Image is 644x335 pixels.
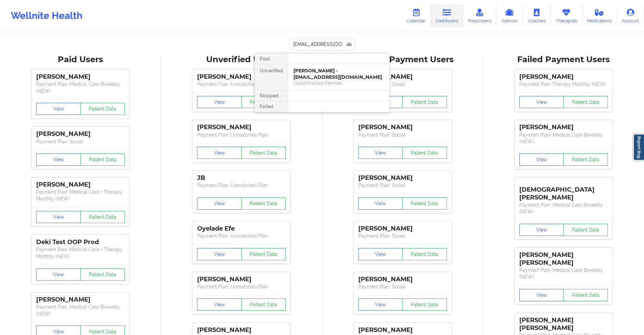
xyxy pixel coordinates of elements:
[36,238,125,246] div: Deki Test OOP Prod
[255,53,288,64] div: Paid
[402,197,447,210] button: Patient Data
[241,96,286,108] button: Patient Data
[358,73,447,81] div: [PERSON_NAME]
[563,224,608,236] button: Patient Data
[358,182,447,189] p: Payment Plan : Social
[255,91,288,101] div: Skipped
[36,153,81,166] button: View
[358,197,403,210] button: View
[402,298,447,311] button: Patient Data
[519,73,608,81] div: [PERSON_NAME]
[36,304,125,317] p: Payment Plan : Medical Care Biweekly (NEW)
[519,316,608,332] div: [PERSON_NAME] [PERSON_NAME]
[241,197,286,210] button: Patient Data
[36,130,125,138] div: [PERSON_NAME]
[402,248,447,260] button: Patient Data
[197,131,286,138] p: Payment Plan : Unmatched Plan
[197,174,286,182] div: JB
[402,5,431,27] a: Calendar
[358,123,447,131] div: [PERSON_NAME]
[241,248,286,260] button: Patient Data
[551,5,582,27] a: Therapists
[293,68,384,80] div: [PERSON_NAME] - [EMAIL_ADDRESS][DOMAIN_NAME]
[36,81,125,94] p: Payment Plan : Medical Care Biweekly (NEW)
[80,211,125,223] button: Patient Data
[5,54,156,65] div: Paid Users
[519,123,608,131] div: [PERSON_NAME]
[36,73,125,81] div: [PERSON_NAME]
[358,248,403,260] button: View
[519,96,564,108] button: View
[358,233,447,239] p: Payment Plan : Social
[496,5,523,27] a: Admins
[519,224,564,236] button: View
[358,131,447,138] p: Payment Plan : Social
[36,211,81,223] button: View
[563,96,608,108] button: Patient Data
[519,153,564,166] button: View
[358,147,403,159] button: View
[358,174,447,182] div: [PERSON_NAME]
[197,73,286,81] div: [PERSON_NAME]
[463,5,497,27] a: Prescribers
[197,283,286,290] p: Payment Plan : Unmatched Plan
[519,81,608,88] p: Payment Plan : Therapy Monthly (NEW)
[197,276,286,283] div: [PERSON_NAME]
[197,81,286,88] p: Payment Plan : Unmatched Plan
[197,326,286,334] div: [PERSON_NAME]
[241,298,286,311] button: Patient Data
[431,5,463,27] a: Dashboard
[197,233,286,239] p: Payment Plan : Unmatched Plan
[36,189,125,202] p: Payment Plan : Medical Care + Therapy Monthly (NEW)
[197,248,242,260] button: View
[402,96,447,108] button: Patient Data
[197,197,242,210] button: View
[293,80,384,86] div: Digital Practice Member
[255,64,288,91] div: Unverified
[633,134,644,161] a: Report Bug
[617,5,644,27] a: Account
[80,153,125,166] button: Patient Data
[358,276,447,283] div: [PERSON_NAME]
[519,131,608,145] p: Payment Plan : Medical Care Biweekly (NEW)
[327,54,478,65] div: Skipped Payment Users
[519,267,608,280] p: Payment Plan : Medical Care Biweekly (NEW)
[80,103,125,115] button: Patient Data
[358,81,447,88] p: Payment Plan : Social
[519,181,608,201] div: [DEMOGRAPHIC_DATA][PERSON_NAME]
[197,147,242,159] button: View
[166,54,317,65] div: Unverified Users
[488,54,639,65] div: Failed Payment Users
[197,225,286,233] div: Oyelade Efe
[197,298,242,311] button: View
[255,101,288,112] div: Failed
[582,5,617,27] a: Medications
[36,296,125,304] div: [PERSON_NAME]
[241,147,286,159] button: Patient Data
[523,5,551,27] a: Coaches
[358,298,403,311] button: View
[36,138,125,145] p: Payment Plan : Social
[358,225,447,233] div: [PERSON_NAME]
[402,147,447,159] button: Patient Data
[197,182,286,189] p: Payment Plan : Unmatched Plan
[519,201,608,215] p: Payment Plan : Medical Care Biweekly (NEW)
[197,123,286,131] div: [PERSON_NAME]
[36,268,81,281] button: View
[197,96,242,108] button: View
[36,103,81,115] button: View
[80,268,125,281] button: Patient Data
[36,246,125,260] p: Payment Plan : Medical Care + Therapy Monthly (NEW)
[358,283,447,290] p: Payment Plan : Social
[519,251,608,267] div: [PERSON_NAME] [PERSON_NAME]
[358,326,447,334] div: [PERSON_NAME]
[36,181,125,189] div: [PERSON_NAME]
[563,289,608,301] button: Patient Data
[519,289,564,301] button: View
[563,153,608,166] button: Patient Data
